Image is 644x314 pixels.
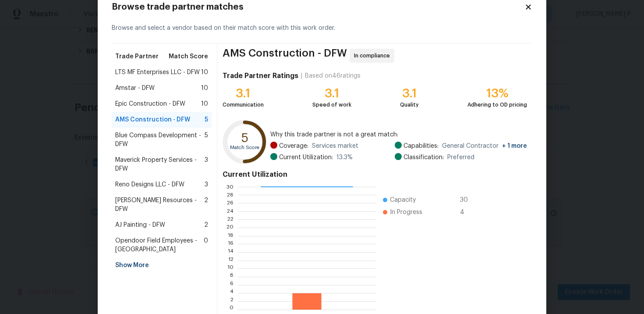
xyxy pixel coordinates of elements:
span: [PERSON_NAME] Resources - DFW [115,196,204,214]
div: Adhering to OD pricing [467,100,527,109]
span: Amstar - DFW [115,84,155,93]
h4: Current Utilization [223,170,527,179]
span: Maverick Property Services - DFW [115,156,205,173]
span: Opendoor Field Employees - [GEOGRAPHIC_DATA] [115,236,204,254]
div: 3.1 [312,89,351,98]
span: 2 [204,221,208,229]
span: 0 [204,236,208,254]
span: Match Score [169,52,208,61]
span: 10 [201,68,208,77]
span: Why this trade partner is not a great match: [270,130,527,139]
div: Quality [400,100,419,109]
text: 12 [228,258,234,263]
div: Show More [112,257,212,273]
span: Services market [312,142,358,150]
text: 28 [227,192,234,197]
span: In Progress [390,208,422,217]
span: 3 [205,156,208,173]
span: General Contractor [442,142,527,150]
span: Current Utilization: [279,153,333,162]
text: 5 [241,132,248,144]
span: Capabilities: [403,142,439,150]
text: 24 [227,209,234,214]
span: AJ Painting - DFW [115,221,165,229]
div: Browse and select a vendor based on their match score with this work order. [112,13,532,43]
span: 5 [205,115,208,124]
text: 22 [227,217,234,222]
div: Communication [223,100,264,109]
span: 10 [201,100,208,108]
span: In compliance [354,51,393,60]
text: 2 [230,299,234,304]
span: Capacity [390,196,416,204]
text: 6 [230,282,234,288]
text: 26 [227,200,234,206]
text: 14 [228,250,234,255]
text: 0 [230,307,234,312]
span: 2 [204,196,208,214]
text: 4 [230,290,234,296]
text: 20 [226,225,234,230]
span: 4 [460,208,474,217]
div: 13% [467,89,527,98]
text: 18 [228,233,234,239]
span: Epic Construction - DFW [115,100,185,108]
span: 5 [205,131,208,149]
h2: Browse trade partner matches [112,3,524,11]
span: 13.3 % [336,153,353,162]
text: 16 [228,241,234,246]
span: 30 [460,196,474,204]
span: AMS Construction - DFW [115,115,190,124]
div: | [298,71,305,80]
span: 10 [201,84,208,93]
span: Trade Partner [115,52,159,61]
span: Classification: [403,153,444,162]
span: AMS Construction - DFW [223,49,347,63]
text: Match Score [230,145,259,150]
span: Coverage: [279,142,308,150]
div: 3.1 [400,89,419,98]
span: Blue Compass Development - DFW [115,131,205,149]
text: 30 [226,184,234,189]
span: Preferred [447,153,474,162]
span: LTS MF Enterprises LLC - DFW [115,68,200,77]
div: Speed of work [312,100,351,109]
div: Based on 46 ratings [305,71,361,80]
text: 8 [230,274,234,279]
span: 3 [205,180,208,189]
span: Reno Designs LLC - DFW [115,180,184,189]
h4: Trade Partner Ratings [223,71,298,80]
span: + 1 more [502,143,527,149]
div: 3.1 [223,89,264,98]
text: 10 [227,266,234,271]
